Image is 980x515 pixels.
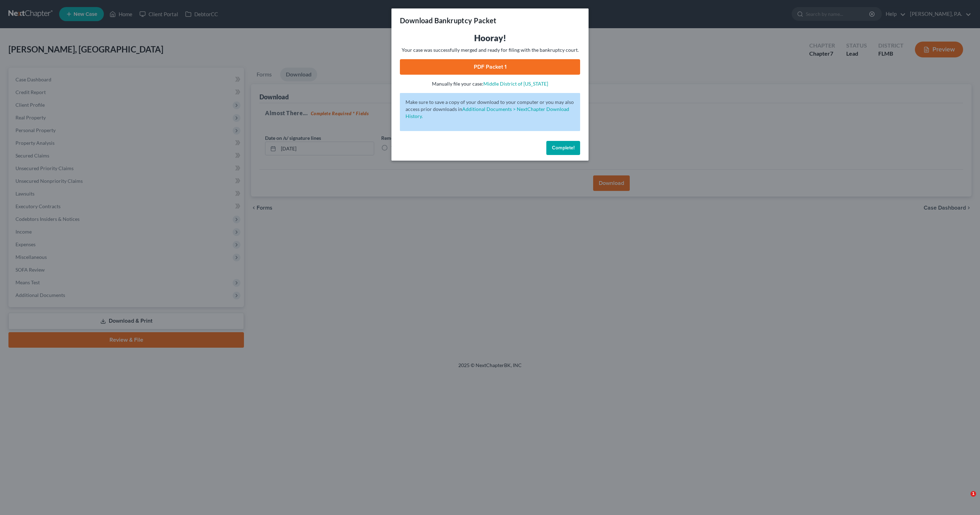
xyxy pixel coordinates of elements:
[400,46,580,54] p: Your case was successfully merged and ready for filing with the bankruptcy court.
[552,145,574,151] span: Complete!
[400,80,580,87] p: Manually file your case:
[970,491,976,497] span: 1
[483,81,548,87] a: Middle District of [US_STATE]
[546,141,580,155] button: Complete!
[956,491,973,508] iframe: Intercom live chat
[400,32,580,44] h3: Hooray!
[406,106,569,119] a: Additional Documents > NextChapter Download History.
[400,15,496,25] h3: Download Bankruptcy Packet
[406,99,574,120] p: Make sure to save a copy of your download to your computer or you may also access prior downloads in
[400,59,580,75] a: PDF Packet 1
